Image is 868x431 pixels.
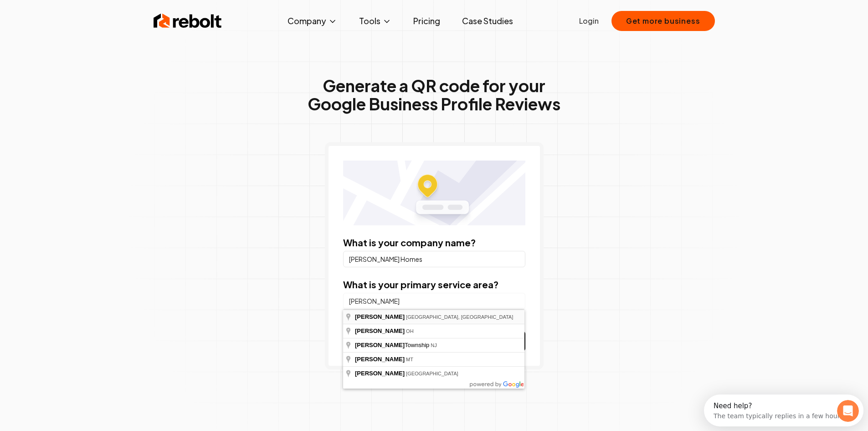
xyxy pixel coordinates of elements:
[343,279,498,290] label: What is your primary service area?
[431,343,437,348] span: NJ
[343,161,525,225] img: Location map
[406,357,413,362] span: MT
[579,16,599,26] a: Login
[355,342,431,348] span: Township
[837,400,859,422] iframe: Intercom live chat
[4,4,168,29] div: Open Intercom Messenger
[343,293,525,309] input: City or county or neighborhood
[355,327,405,334] span: [PERSON_NAME]
[355,342,405,348] span: [PERSON_NAME]
[611,11,715,31] button: Get more business
[355,356,405,363] span: [PERSON_NAME]
[406,314,513,320] span: [GEOGRAPHIC_DATA], [GEOGRAPHIC_DATA]
[406,12,447,30] a: Pricing
[406,328,414,334] span: OH
[343,251,525,267] input: Company Name
[343,237,476,248] label: What is your company name?
[280,12,344,30] button: Company
[10,15,141,25] div: The team typically replies in a few hours.
[154,12,222,30] img: Rebolt Logo
[352,12,399,30] button: Tools
[10,8,141,15] div: Need help?
[355,370,405,377] span: [PERSON_NAME]
[704,395,863,426] iframe: Intercom live chat discovery launcher
[455,12,520,30] a: Case Studies
[355,313,405,320] span: [PERSON_NAME]
[406,371,458,376] span: [GEOGRAPHIC_DATA]
[308,77,560,113] h1: Generate a QR code for your Google Business Profile Reviews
